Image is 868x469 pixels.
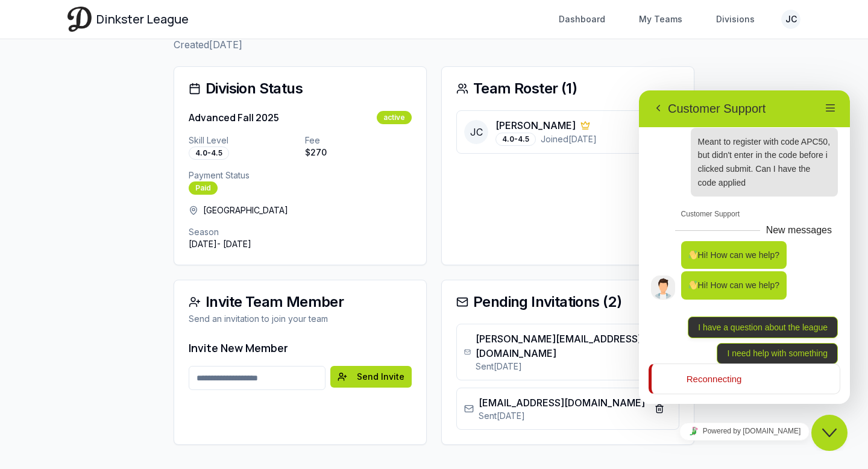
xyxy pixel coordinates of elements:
p: Sent [DATE] [479,410,645,422]
a: Dinkster League [68,7,189,31]
p: Created [DATE] [174,37,505,52]
iframe: chat widget [639,418,850,445]
a: Divisions [709,8,762,30]
p: Season [189,226,412,238]
h3: Invite New Member [189,339,412,356]
p: Skill Level [189,134,295,146]
iframe: chat widget [639,90,850,404]
span: Joined [DATE] [541,133,597,145]
div: Invite Team Member [189,295,412,309]
div: active [377,111,412,124]
img: Dinkster [68,7,92,31]
a: My Teams [632,8,690,30]
p: $ 270 [305,146,412,159]
p: Sent [DATE] [476,360,647,373]
div: Pending Invitations ( 2 ) [456,295,679,309]
p: [EMAIL_ADDRESS][DOMAIN_NAME] [479,395,645,410]
button: JC [781,10,800,29]
p: [DATE] - [DATE] [189,238,412,250]
iframe: chat widget [811,415,850,451]
div: Division Status [189,81,412,96]
p: Payment Status [189,169,412,181]
p: Fee [305,134,412,146]
button: Send Invite [330,366,412,388]
span: Dinkster League [96,11,189,28]
div: Send an invitation to join your team [189,313,412,325]
div: 4.0-4.5 [189,146,229,160]
span: JC [464,120,488,144]
h3: Advanced Fall 2025 [189,110,279,125]
p: [PERSON_NAME][EMAIL_ADDRESS][DOMAIN_NAME] [476,332,647,360]
a: Dashboard [552,8,612,30]
div: Team Roster ( 1 ) [456,81,679,96]
div: 4.0-4.5 [495,133,536,146]
p: [PERSON_NAME] [495,118,576,133]
span: [GEOGRAPHIC_DATA] [203,204,288,216]
div: Paid [189,181,218,195]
